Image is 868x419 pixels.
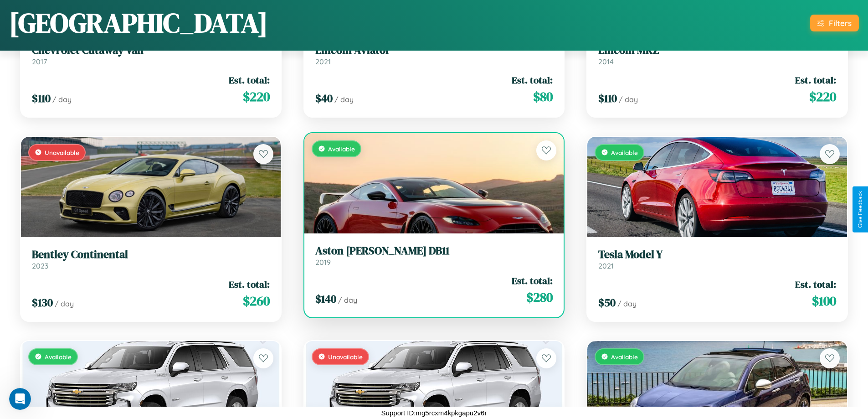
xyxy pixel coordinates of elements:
span: 2021 [315,57,331,66]
span: Unavailable [45,149,79,156]
span: 2019 [315,258,331,267]
p: Support ID: mg5rcxm4kpkgapu2v6r [381,407,487,419]
span: $ 110 [32,91,51,106]
a: Aston [PERSON_NAME] DB112019 [315,244,553,267]
span: / day [338,295,357,305]
h1: [GEOGRAPHIC_DATA] [9,4,268,41]
span: Est. total: [512,274,553,287]
a: Tesla Model Y2021 [598,248,836,270]
span: $ 220 [243,88,270,106]
span: / day [619,95,638,104]
span: $ 280 [526,288,553,306]
span: / day [617,299,637,308]
a: Lincoln Aviator2021 [315,44,553,66]
span: $ 40 [315,91,333,106]
span: / day [55,299,74,308]
h3: Chevrolet Cutaway Van [32,44,270,57]
span: $ 80 [533,88,553,106]
span: 2017 [32,57,47,66]
span: Unavailable [328,353,363,361]
h3: Lincoln Aviator [315,44,553,57]
span: 2014 [598,57,614,66]
span: $ 140 [315,291,336,306]
iframe: Intercom live chat [9,388,31,410]
span: Available [611,149,638,156]
span: Available [328,145,355,153]
span: Est. total: [795,73,836,87]
a: Lincoln MKZ2014 [598,44,836,66]
span: Available [611,353,638,361]
span: $ 130 [32,295,53,310]
button: Filters [810,15,859,31]
span: Est. total: [229,278,270,291]
div: Give Feedback [857,191,863,228]
span: $ 100 [812,292,836,310]
span: Available [45,353,72,361]
span: $ 260 [243,292,270,310]
h3: Tesla Model Y [598,248,836,261]
h3: Bentley Continental [32,248,270,261]
span: Est. total: [229,73,270,87]
div: Filters [829,18,852,28]
a: Chevrolet Cutaway Van2017 [32,44,270,66]
a: Bentley Continental2023 [32,248,270,270]
span: $ 110 [598,91,617,106]
span: 2021 [598,261,614,270]
span: $ 220 [809,88,836,106]
span: / day [52,95,72,104]
h3: Aston [PERSON_NAME] DB11 [315,244,553,258]
h3: Lincoln MKZ [598,44,836,57]
span: Est. total: [795,278,836,291]
span: Est. total: [512,73,553,87]
span: $ 50 [598,295,616,310]
span: / day [334,95,354,104]
span: 2023 [32,261,48,270]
